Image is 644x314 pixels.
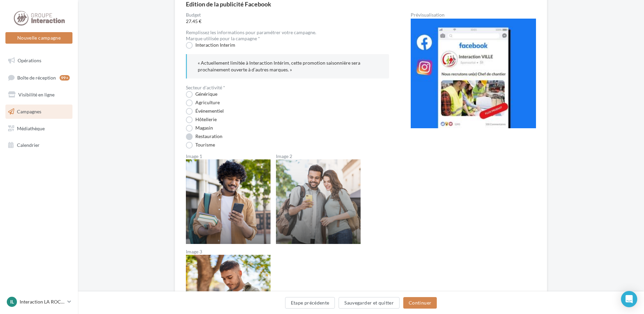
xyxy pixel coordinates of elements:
[403,297,437,309] button: Continuer
[17,74,56,80] span: Boîte de réception
[4,105,74,119] a: Campagnes
[17,109,41,114] span: Campagnes
[198,60,378,73] p: « Actuellement limitée à Interaction Intérim, cette promotion saisonnière sera prochainement ouve...
[18,92,55,97] span: Visibilité en ligne
[4,138,74,152] a: Calendrier
[186,18,389,25] span: 27.45 €
[186,99,220,106] label: Agriculture
[621,291,637,307] div: Open Intercom Messenger
[186,42,235,49] label: Interaction Interim
[186,159,271,244] img: Image 1
[18,58,41,63] span: Opérations
[60,75,70,81] div: 99+
[186,108,224,115] label: Événementiel
[186,125,213,132] label: Magasin
[17,142,40,148] span: Calendrier
[276,154,361,159] label: Image 2
[4,70,74,85] a: Boîte de réception99+
[10,298,14,305] span: IL
[4,121,74,136] a: Médiathèque
[4,53,74,68] a: Opérations
[411,19,536,128] img: operation-preview
[186,30,389,35] div: Remplissez les informations pour paramétrer votre campagne.
[285,297,335,309] button: Etape précédente
[411,13,536,17] div: Prévisualisation
[186,142,215,149] label: Tourisme
[186,249,271,254] label: Image 3
[5,295,72,308] a: IL Interaction LA ROCHE SUR YON
[186,154,271,159] label: Image 1
[186,1,271,7] div: Edition de la publicité Facebook
[17,125,45,131] span: Médiathèque
[20,298,65,305] p: Interaction LA ROCHE SUR YON
[186,13,389,17] label: Budget
[186,116,217,123] label: Hôtellerie
[186,133,222,140] label: Restauration
[339,297,400,309] button: Sauvegarder et quitter
[186,91,217,98] label: Générique
[4,88,74,102] a: Visibilité en ligne
[186,36,260,41] label: Marque utilisée pour la campagne *
[276,159,361,244] img: Image 2
[186,85,225,90] label: Secteur d'activité *
[5,32,72,44] button: Nouvelle campagne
